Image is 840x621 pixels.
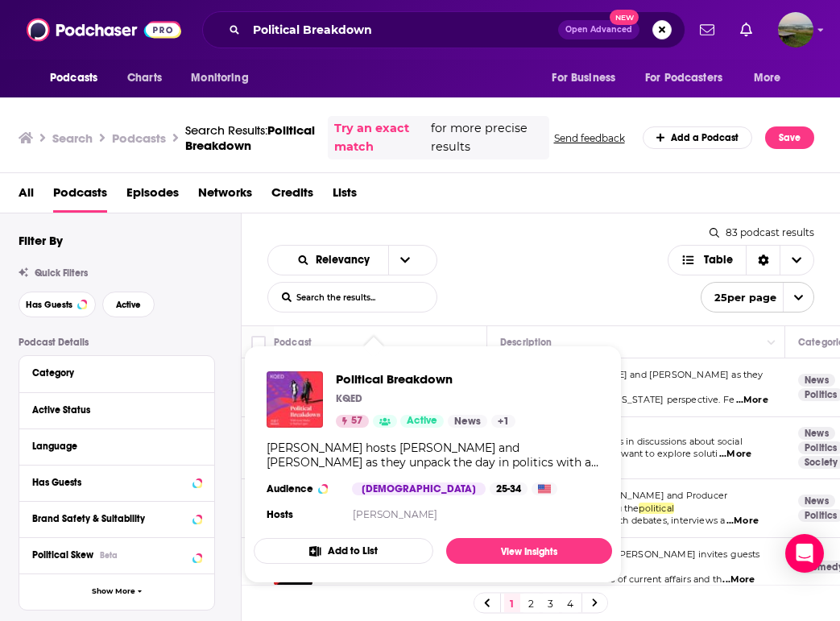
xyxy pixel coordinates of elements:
[92,587,135,596] span: Show More
[32,513,188,524] div: Brand Safety & Suitability
[271,180,313,213] a: Credits
[267,371,323,428] img: Political Breakdown
[32,400,201,420] button: Active Status
[32,436,201,456] button: Language
[19,337,215,348] p: Podcast Details
[693,16,721,43] a: Show notifications dropdown
[710,226,814,238] div: 83 podcast results
[606,436,742,447] span: bias in discussions about social
[500,333,552,352] div: Description
[32,544,201,565] button: Political SkewBeta
[52,130,93,146] h3: Search
[558,20,639,39] button: Open AdvancedNew
[388,246,422,275] button: open menu
[19,180,34,213] a: All
[500,369,763,393] span: Join hosts [PERSON_NAME] and [PERSON_NAME] as they unpack
[32,367,191,379] div: Category
[116,300,141,309] span: Active
[552,448,718,459] span: issues? Do you want to explore soluti
[267,245,437,275] h2: Choose List sort
[762,333,781,353] button: Column Actions
[778,12,813,48] button: Show profile menu
[26,300,72,309] span: Has Guests
[639,503,674,514] span: political
[32,362,201,383] button: Category
[668,245,815,275] button: Choose View
[778,12,813,48] img: User Profile
[719,448,751,461] span: ...More
[552,67,615,89] span: For Business
[117,63,172,93] a: Charts
[254,538,433,564] button: Add to List
[267,441,599,470] div: [PERSON_NAME] hosts [PERSON_NAME] and [PERSON_NAME] as they unpack the day in politics with a [US...
[565,26,632,34] span: Open Advanced
[336,371,515,387] span: Political Breakdown
[798,427,835,440] a: News
[27,14,181,45] img: Podchaser - Follow, Share and Rate Podcasts
[798,495,835,507] a: News
[100,550,118,561] div: Beta
[185,122,315,153] div: Search Results:
[754,67,781,89] span: More
[765,126,814,149] button: Save
[267,508,293,521] h4: Hosts
[333,180,357,213] a: Lists
[500,573,722,585] span: discuss the ridiculousness of current affairs and th
[274,333,312,352] div: Podcast
[798,374,835,387] a: News
[334,119,428,156] a: Try an exact match
[185,122,315,153] span: Political Breakdown
[32,441,191,452] div: Language
[734,16,759,43] a: Show notifications dropdown
[549,131,630,145] button: Send feedback
[743,63,801,93] button: open menu
[736,394,768,407] span: ...More
[540,63,635,93] button: open menu
[490,482,528,495] div: 25-34
[523,594,540,613] a: 2
[19,573,214,610] button: Show More
[102,292,155,317] button: Active
[32,404,191,416] div: Active Status
[726,515,759,528] span: ...More
[336,392,362,405] p: KQED
[185,122,315,153] a: Search Results:Political Breakdown
[785,534,824,573] div: Open Intercom Messenger
[32,477,188,488] div: Has Guests
[352,482,486,495] div: [DEMOGRAPHIC_DATA]
[504,594,520,613] a: 1
[543,594,559,613] a: 3
[35,267,88,279] span: Quick Filters
[446,538,612,564] a: View Insights
[267,482,339,495] h3: Audience
[32,508,201,528] button: Brand Safety & Suitability
[198,180,252,213] a: Networks
[704,255,733,266] span: Table
[191,67,248,89] span: Monitoring
[635,63,746,93] button: open menu
[645,67,722,89] span: For Podcasters
[32,472,201,492] button: Has Guests
[112,130,166,146] h3: Podcasts
[336,415,369,428] a: 57
[701,285,776,310] span: 25 per page
[722,573,755,586] span: ...More
[19,292,96,317] button: Has Guests
[400,415,444,428] a: Active
[500,549,760,573] span: London-based Comedian [PERSON_NAME] invites guests to
[316,255,375,266] span: Relevancy
[778,12,813,48] span: Logged in as hlrobbins
[246,17,558,43] input: Search podcasts, credits, & more...
[39,63,118,93] button: open menu
[126,180,179,213] a: Episodes
[53,180,107,213] a: Podcasts
[431,119,542,156] span: for more precise results
[202,11,685,48] div: Search podcasts, credits, & more...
